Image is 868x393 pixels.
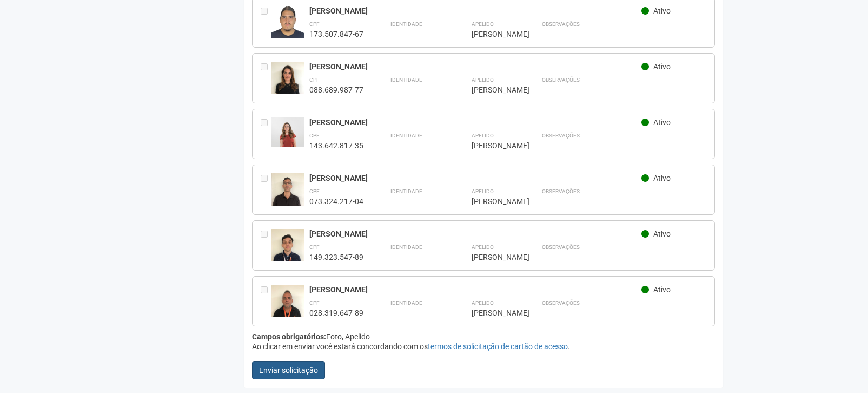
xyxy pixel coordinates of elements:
div: 143.642.817-35 [309,141,363,150]
strong: Observações [542,300,580,306]
strong: Observações [542,133,580,139]
button: Enviar solicitação [252,361,325,379]
strong: CPF [309,188,320,194]
strong: Identidade [390,300,422,306]
strong: Identidade [390,77,422,83]
div: [PERSON_NAME] [472,29,515,39]
img: user.jpg [271,285,304,328]
strong: Apelido [472,188,494,194]
div: [PERSON_NAME] [472,141,515,150]
strong: CPF [309,300,320,306]
div: Entre em contato com a Aministração para solicitar o cancelamento ou 2a via [261,117,271,150]
span: Ativo [653,230,671,238]
strong: Apelido [472,300,494,306]
img: user.jpg [271,229,304,272]
div: [PERSON_NAME] [309,285,642,294]
strong: Campos obrigatórios: [252,332,326,341]
div: 028.319.647-89 [309,308,363,318]
strong: Identidade [390,188,422,194]
img: user.jpg [271,173,304,217]
div: Entre em contato com a Aministração para solicitar o cancelamento ou 2a via [261,173,271,206]
strong: CPF [309,133,320,139]
div: Entre em contato com a Aministração para solicitar o cancelamento ou 2a via [261,229,271,262]
span: Ativo [653,174,671,182]
strong: Observações [542,21,580,27]
div: 173.507.847-67 [309,29,363,39]
div: 149.323.547-89 [309,252,363,262]
img: user.jpg [271,6,304,48]
div: [PERSON_NAME] [309,173,642,183]
img: user.jpg [271,117,304,147]
strong: Identidade [390,133,422,139]
strong: Apelido [472,244,494,250]
div: [PERSON_NAME] [309,62,642,71]
strong: Apelido [472,21,494,27]
div: 088.689.987-77 [309,85,363,95]
strong: CPF [309,21,320,27]
div: [PERSON_NAME] [309,117,642,127]
span: Ativo [653,6,671,15]
div: 073.324.217-04 [309,196,363,206]
strong: Apelido [472,133,494,139]
div: [PERSON_NAME] [309,229,642,239]
div: Foto, Apelido [252,332,715,342]
div: Entre em contato com a Aministração para solicitar o cancelamento ou 2a via [261,62,271,95]
strong: CPF [309,77,320,83]
strong: Identidade [390,244,422,250]
span: Ativo [653,62,671,71]
div: [PERSON_NAME] [472,85,515,95]
span: Ativo [653,285,671,294]
img: user.jpg [271,62,304,105]
strong: Observações [542,77,580,83]
strong: CPF [309,244,320,250]
strong: Observações [542,188,580,194]
strong: Apelido [472,77,494,83]
div: Entre em contato com a Aministração para solicitar o cancelamento ou 2a via [261,6,271,39]
strong: Identidade [390,21,422,27]
span: Ativo [653,118,671,127]
div: [PERSON_NAME] [309,6,642,16]
div: [PERSON_NAME] [472,308,515,318]
a: termos de solicitação de cartão de acesso [428,342,568,351]
div: [PERSON_NAME] [472,196,515,206]
div: [PERSON_NAME] [472,252,515,262]
div: Entre em contato com a Aministração para solicitar o cancelamento ou 2a via [261,285,271,318]
div: Ao clicar em enviar você estará concordando com os . [252,342,715,351]
strong: Observações [542,244,580,250]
